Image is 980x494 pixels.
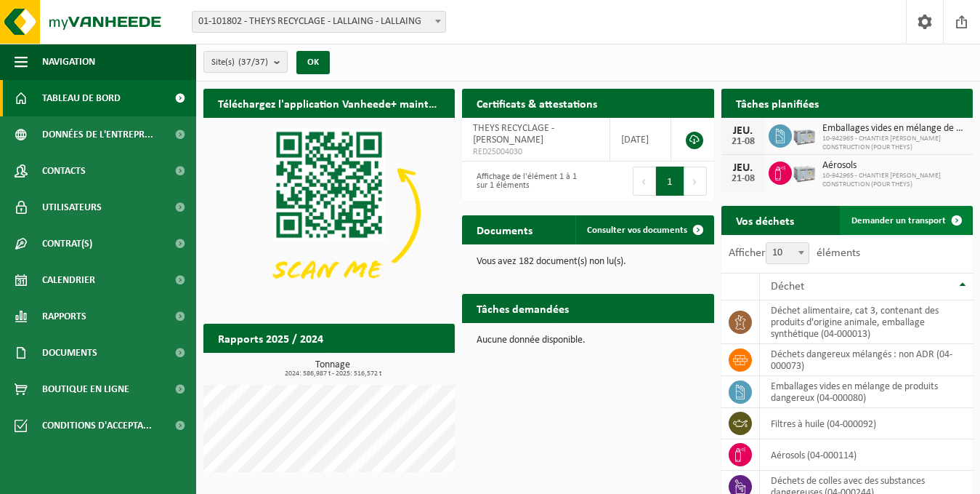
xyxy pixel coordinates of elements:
span: 01-101802 - THEYS RECYCLAGE - LALLAING - LALLAING [193,12,445,32]
button: OK [296,51,330,74]
span: 10-942965 - CHANTIER [PERSON_NAME] CONSTRUCTION (POUR THEYS) [822,172,965,189]
td: emballages vides en mélange de produits dangereux (04-000080) [760,376,973,408]
span: THEYS RECYCLAGE - [PERSON_NAME] [473,123,554,146]
a: Demander un transport [840,206,971,235]
h2: Documents [462,215,547,244]
span: Emballages vides en mélange de produits dangereux [822,123,965,135]
div: JEU. [729,125,758,137]
button: 1 [656,167,684,196]
button: Previous [633,167,656,196]
td: déchets dangereux mélangés : non ADR (04-000073) [760,344,973,376]
span: Site(s) [211,52,268,73]
span: Utilisateurs [42,189,102,226]
a: Consulter vos documents [575,215,713,244]
p: Vous avez 182 document(s) non lu(s). [477,257,699,267]
span: Demander un transport [851,216,946,226]
img: PB-LB-0680-HPE-GY-11 [792,159,817,184]
div: JEU. [729,162,758,174]
h2: Téléchargez l'application Vanheede+ maintenant! [203,89,455,117]
span: 10 [766,242,809,264]
span: Contacts [42,153,86,189]
img: Download de VHEPlus App [203,118,455,307]
h2: Tâches planifiées [721,89,833,117]
span: Documents [42,335,97,371]
div: 21-08 [729,174,758,184]
span: Consulter vos documents [587,226,687,235]
h2: Vos déchets [721,206,809,234]
div: 21-08 [729,137,758,147]
span: Données de l'entrepr... [42,116,153,153]
button: Site(s)(37/37) [203,51,288,73]
h2: Certificats & attestations [462,89,612,117]
span: 2024: 586,987 t - 2025: 516,572 t [211,370,455,378]
img: PB-LB-0680-HPE-GY-01 [792,122,817,147]
div: Affichage de l'élément 1 à 1 sur 1 éléments [469,165,580,197]
span: Aérosols [822,160,965,172]
span: Boutique en ligne [42,371,129,407]
span: Tableau de bord [42,80,121,116]
td: [DATE] [610,118,671,162]
span: Conditions d'accepta... [42,407,152,444]
count: (37/37) [238,57,268,67]
span: Contrat(s) [42,226,92,262]
span: Déchet [771,281,804,292]
button: Next [684,167,707,196]
h2: Tâches demandées [462,294,583,322]
span: RED25004030 [473,146,598,158]
span: 01-101802 - THEYS RECYCLAGE - LALLAING - LALLAING [192,11,446,33]
span: 10 [766,243,809,263]
td: filtres à huile (04-000092) [760,408,973,439]
p: Aucune donnée disponible. [477,335,699,346]
span: Rapports [42,298,86,335]
span: Navigation [42,44,95,80]
td: déchet alimentaire, cat 3, contenant des produits d'origine animale, emballage synthétique (04-00... [760,300,973,344]
h3: Tonnage [211,360,455,378]
td: aérosols (04-000114) [760,439,973,471]
label: Afficher éléments [729,247,860,259]
a: Consulter les rapports [328,352,453,381]
span: Calendrier [42,262,95,298]
span: 10-942965 - CHANTIER [PERSON_NAME] CONSTRUCTION (POUR THEYS) [822,135,965,152]
h2: Rapports 2025 / 2024 [203,324,338,352]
